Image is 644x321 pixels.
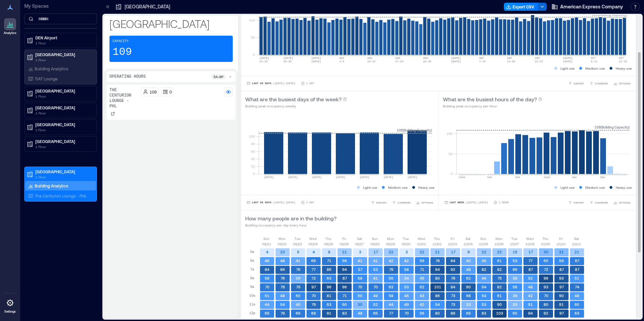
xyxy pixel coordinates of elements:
text: 51 [265,293,269,298]
text: 57 [358,267,363,272]
text: SEP [507,57,512,60]
text: 70 [544,293,548,298]
p: Sat [357,236,362,241]
p: 109 [150,89,157,95]
text: 55 [389,276,393,280]
text: 53 [513,258,517,263]
text: SEP [535,57,540,60]
text: 5 [297,250,299,254]
text: AUG [367,57,372,60]
button: COMPARE [588,199,609,206]
text: 8am [515,176,520,179]
text: 56 [513,285,517,289]
span: EXPORT [574,81,584,85]
button: Last 90 Days |[DATE]-[DATE] [245,199,297,206]
text: 20-26 [283,60,291,63]
span: EXPORT [574,201,584,205]
text: 39 [513,293,517,298]
text: 82 [497,285,502,289]
text: 61 [497,258,502,263]
p: 10/09 [541,241,550,247]
text: 42 [528,293,533,298]
tspan: 0 [253,52,255,57]
text: 15 [513,250,517,254]
text: 63 [327,276,331,280]
p: Medium use [585,66,605,71]
p: 1 Floor [35,94,92,99]
text: 45 [420,276,424,280]
p: Settings [4,310,16,314]
p: 10/05 [479,241,488,247]
text: 93 [544,285,548,289]
text: [DATE] [360,176,369,179]
p: 5a - 9p [214,74,223,79]
text: 13-19 [259,60,267,63]
text: 34 [404,276,409,280]
p: Light use [560,185,575,190]
text: 52 [528,276,533,280]
p: Thu [542,236,548,241]
p: The Centurion Lounge - PHL [109,87,138,109]
text: 39 [296,276,300,280]
p: 1 Day [306,201,314,205]
text: 5-11 [591,60,597,63]
text: 58 [358,276,362,280]
p: 109 [112,45,132,59]
text: 4 [266,250,268,254]
p: Light use [363,185,377,190]
text: 70 [358,285,362,289]
text: 93 [559,276,564,280]
button: OPTIONS [612,199,632,206]
text: 30 [544,250,548,254]
span: OPTIONS [619,81,631,85]
text: 41 [296,258,300,263]
text: OCT [591,57,596,60]
p: Sat [574,236,579,241]
p: 1 Floor [35,110,92,116]
p: 09/28 [371,241,380,247]
p: Heavy use [616,66,632,71]
p: What are the busiest hours of the day? [443,95,537,103]
p: How many people are in the building? [245,214,336,222]
p: Analytics [4,31,17,35]
text: 82 [497,267,502,272]
text: 62 [420,285,424,289]
p: 09/21 [262,241,271,247]
p: Mon [387,236,394,241]
text: 76 [436,258,440,263]
text: 70 [374,285,378,289]
text: 77 [528,258,533,263]
p: Tue [403,236,409,241]
text: 79 [296,285,300,289]
p: 9a [250,284,254,289]
p: 09/29 [386,241,395,247]
text: 73 [451,293,455,298]
p: Capacity [112,39,129,44]
text: 99 [544,276,548,280]
text: 101 [434,285,441,289]
text: AUG [423,57,428,60]
text: 72 [312,276,316,280]
button: EXPORT [567,199,585,206]
tspan: 100 [446,132,452,136]
text: [DATE] [451,60,461,63]
text: 48 [466,267,471,272]
p: The Centurion Lounge - PHL [35,193,87,199]
text: 86 [280,267,285,272]
text: 17 [451,250,456,254]
p: Building peak occupancy weekly [245,103,347,109]
text: [DATE] [259,57,269,60]
text: [DATE] [312,176,322,179]
text: [DATE] [264,176,274,179]
text: 80 [435,276,440,280]
text: 79 [281,285,285,289]
p: 0 [169,89,172,95]
text: 84 [451,285,455,289]
text: 4am [487,176,492,179]
p: DEN Airport [35,35,92,40]
text: [DATE] [451,57,461,60]
p: Fri [559,236,563,241]
p: [GEOGRAPHIC_DATA] [35,139,92,144]
button: OPTIONS [415,199,434,206]
p: 1 Floor [35,127,92,133]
